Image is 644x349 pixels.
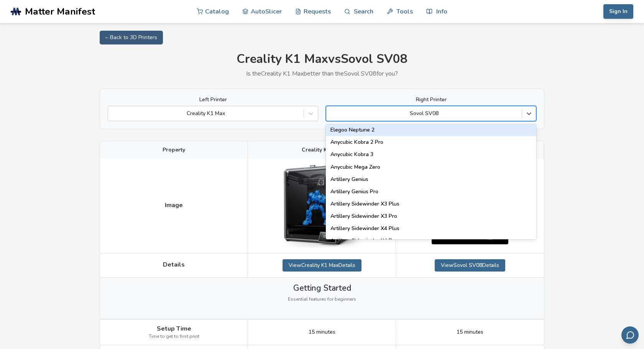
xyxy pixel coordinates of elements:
[326,173,536,186] div: Artillery Genius
[149,334,199,339] span: Time to get to first print
[326,222,536,235] div: Artillery Sidewinder X4 Plus
[112,110,113,117] input: Creality K1 Max
[100,31,163,44] a: ← Back to 3D Printers
[621,326,639,344] button: Send feedback via email
[284,165,360,247] img: Creality K1 Max
[435,259,505,272] a: ViewSovol SV08Details
[326,136,536,148] div: Anycubic Kobra 2 Pro
[457,329,483,335] span: 15 minutes
[163,147,185,153] span: Property
[100,70,544,77] p: Is the Creality K1 Max better than the Sovol SV08 for you?
[293,283,351,293] span: Getting Started
[288,297,356,302] span: Essential features for beginners
[330,110,332,117] input: Sovol SV08Sovol SV06 Plus ACEElegoo Centauri CarbonEnder 3 V3 SEEnder 5 PlusPrusa I3 MK3Prusa I3 ...
[326,148,536,161] div: Anycubic Kobra 3
[108,97,318,103] label: Left Printer
[25,6,95,17] span: Matter Manifest
[309,329,335,335] span: 15 minutes
[326,124,536,136] div: Elegoo Neptune 2
[326,161,536,173] div: Anycubic Mega Zero
[326,186,536,198] div: Artillery Genius Pro
[302,147,342,153] span: Creality K1 Max
[326,235,536,247] div: Artillery Sidewinder X4 Pro
[326,198,536,210] div: Artillery Sidewinder X3 Plus
[603,4,633,19] button: Sign In
[165,202,183,209] span: Image
[326,210,536,222] div: Artillery Sidewinder X3 Pro
[163,261,185,268] span: Details
[283,259,361,272] a: ViewCreality K1 MaxDetails
[157,325,191,332] span: Setup Time
[326,97,536,103] label: Right Printer
[100,52,544,66] h1: Creality K1 Max vs Sovol SV08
